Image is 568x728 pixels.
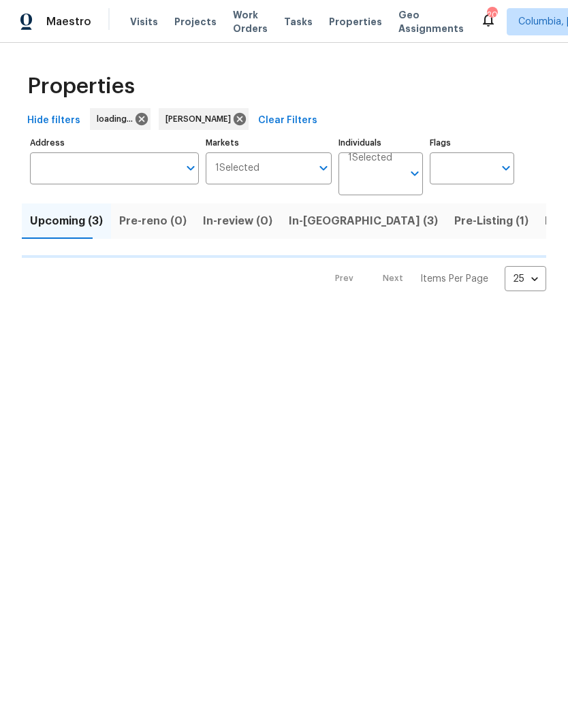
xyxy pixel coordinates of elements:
label: Markets [206,139,332,147]
span: Maestro [46,15,91,29]
span: Upcoming (3) [30,212,103,231]
label: Individuals [338,139,423,147]
div: [PERSON_NAME] [159,108,249,130]
label: Flags [430,139,514,147]
span: Pre-reno (0) [119,212,187,231]
div: 20 [487,8,496,22]
p: Items Per Page [420,272,488,286]
span: Clear Filters [258,112,317,129]
span: Projects [174,15,217,29]
span: 1 Selected [348,152,392,164]
nav: Pagination Navigation [322,266,546,291]
span: Properties [27,80,135,93]
div: loading... [90,108,151,130]
span: Tasks [284,17,313,27]
span: 1 Selected [215,163,259,174]
label: Address [30,139,199,147]
div: 25 [505,261,546,297]
span: Work Orders [233,8,268,35]
span: Pre-Listing (1) [454,212,528,231]
span: In-review (0) [203,212,272,231]
span: Geo Assignments [398,8,464,35]
span: [PERSON_NAME] [165,112,236,126]
span: loading... [97,112,138,126]
button: Hide filters [22,108,86,133]
button: Open [181,159,200,178]
button: Open [314,159,333,178]
span: Hide filters [27,112,80,129]
button: Open [496,159,516,178]
span: Properties [329,15,382,29]
span: In-[GEOGRAPHIC_DATA] (3) [289,212,438,231]
button: Clear Filters [253,108,323,133]
button: Open [405,164,424,183]
span: Visits [130,15,158,29]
